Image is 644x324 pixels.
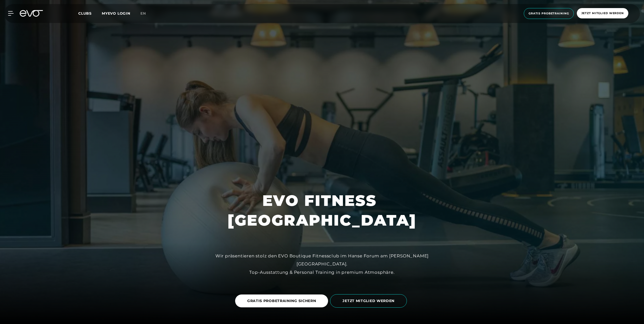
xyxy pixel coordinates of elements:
[140,11,146,16] span: en
[140,11,152,16] a: en
[235,291,330,311] a: GRATIS PROBETRAINING SICHERN
[575,8,630,19] a: Jetzt Mitglied werden
[228,191,416,230] h1: EVO FITNESS [GEOGRAPHIC_DATA]
[581,11,624,15] span: Jetzt Mitglied werden
[78,11,102,16] a: Clubs
[342,298,394,304] span: JETZT MITGLIED WERDEN
[247,298,316,304] span: GRATIS PROBETRAINING SICHERN
[330,290,409,311] a: JETZT MITGLIED WERDEN
[529,11,569,16] span: Gratis Probetraining
[522,8,575,19] a: Gratis Probetraining
[78,11,92,16] span: Clubs
[102,11,130,16] a: MYEVO LOGIN
[208,252,436,276] div: Wir präsentieren stolz den EVO Boutique Fitnessclub im Hanse Forum am [PERSON_NAME][GEOGRAPHIC_DA...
